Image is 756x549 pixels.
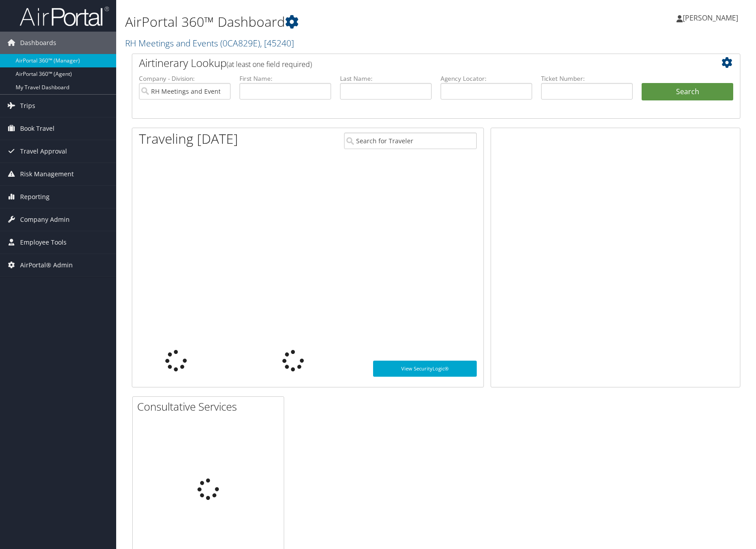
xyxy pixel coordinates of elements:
[20,231,67,254] span: Employee Tools
[227,59,312,69] span: (at least one field required)
[340,74,432,83] label: Last Name:
[260,37,294,49] span: , [ 45240 ]
[20,186,50,208] span: Reporting
[373,361,477,377] a: View SecurityLogic®
[20,32,56,54] span: Dashboards
[642,83,733,101] button: Search
[139,129,238,148] h1: Traveling [DATE]
[20,95,35,117] span: Trips
[20,6,109,27] img: airportal-logo.png
[139,55,683,71] h2: Airtinerary Lookup
[541,74,633,83] label: Ticket Number:
[676,4,747,31] a: [PERSON_NAME]
[683,13,738,23] span: [PERSON_NAME]
[125,12,540,31] h1: AirPortal 360™ Dashboard
[344,133,477,149] input: Search for Traveler
[20,140,67,162] span: Travel Approval
[220,37,260,49] span: ( 0CA829E )
[20,208,70,231] span: Company Admin
[139,74,231,83] label: Company - Division:
[20,117,55,140] span: Book Travel
[441,74,532,83] label: Agency Locator:
[20,254,73,276] span: AirPortal® Admin
[239,74,331,83] label: First Name:
[125,37,294,49] a: RH Meetings and Events
[137,399,284,414] h2: Consultative Services
[20,163,74,185] span: Risk Management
